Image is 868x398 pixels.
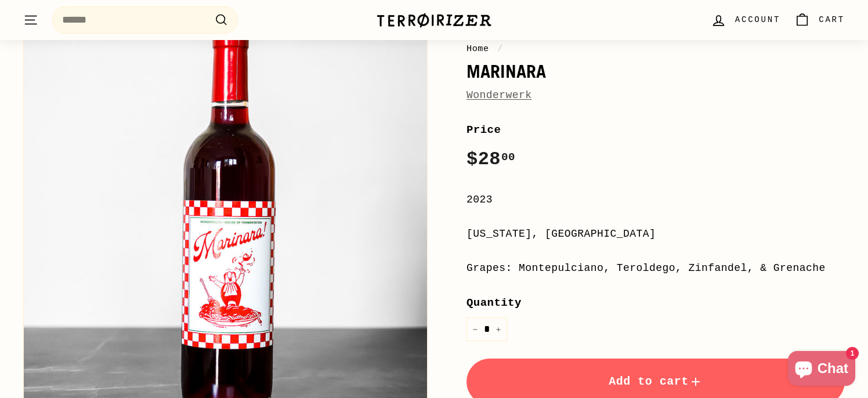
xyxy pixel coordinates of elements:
[466,61,845,81] h1: Marinara
[466,149,515,170] span: $28
[609,375,703,388] span: Add to cart
[466,191,845,208] div: 2023
[501,151,515,164] sup: 00
[494,44,506,54] span: /
[466,294,845,312] label: Quantity
[704,3,787,37] a: Account
[466,89,532,101] a: Wonderwerk
[466,226,845,243] div: [US_STATE], [GEOGRAPHIC_DATA]
[466,44,489,54] a: Home
[466,42,845,56] nav: breadcrumbs
[466,260,845,277] div: Grapes: Montepulciano, Teroldego, Zinfandel, & Grenache
[466,317,507,341] input: quantity
[735,13,780,26] span: Account
[466,121,845,139] label: Price
[784,351,859,389] inbox-online-store-chat: Shopify online store chat
[490,317,507,341] button: Increase item quantity by one
[819,13,845,26] span: Cart
[466,317,484,341] button: Reduce item quantity by one
[787,3,852,37] a: Cart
